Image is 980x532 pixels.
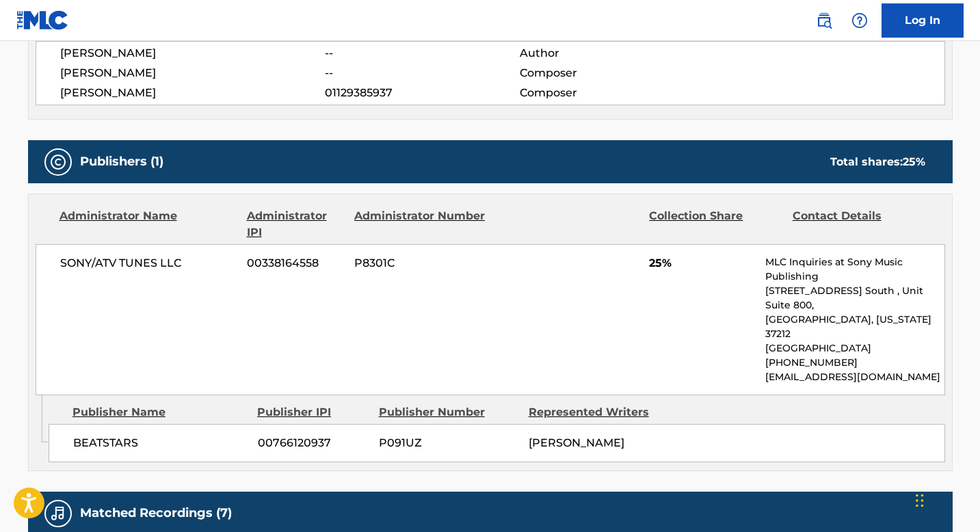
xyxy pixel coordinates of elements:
[247,208,344,241] div: Administrator IPI
[354,255,487,271] span: P8301C
[80,505,232,521] h5: Matched Recordings (7)
[903,155,925,168] span: 25 %
[916,480,924,521] div: Drag
[520,85,697,101] span: Composer
[354,208,487,241] div: Administrator Number
[520,45,697,62] span: Author
[50,154,66,170] img: Publishers
[529,404,668,421] div: Represented Writers
[912,466,980,532] iframe: Chat Widget
[60,45,326,62] span: [PERSON_NAME]
[60,65,326,81] span: [PERSON_NAME]
[765,370,944,384] p: [EMAIL_ADDRESS][DOMAIN_NAME]
[793,208,925,241] div: Contact Details
[325,45,519,62] span: --
[810,7,838,34] a: Public Search
[765,255,944,284] p: MLC Inquiries at Sony Music Publishing
[765,284,944,312] p: [STREET_ADDRESS] South , Unit Suite 800,
[50,505,66,522] img: Matched Recordings
[649,208,782,241] div: Collection Share
[520,65,697,81] span: Composer
[765,356,944,370] p: [PHONE_NUMBER]
[816,12,832,29] img: search
[325,85,519,101] span: 01129385937
[325,65,519,81] span: --
[851,12,868,29] img: help
[830,154,925,170] div: Total shares:
[80,154,163,170] h5: Publishers (1)
[73,435,248,451] span: BEATSTARS
[379,435,518,451] span: P091UZ
[649,255,755,271] span: 25%
[72,404,247,421] div: Publisher Name
[257,404,369,421] div: Publisher IPI
[247,255,344,271] span: 00338164558
[59,208,237,241] div: Administrator Name
[60,255,237,271] span: SONY/ATV TUNES LLC
[529,436,624,449] span: [PERSON_NAME]
[379,404,518,421] div: Publisher Number
[882,3,964,38] a: Log In
[16,10,69,30] img: MLC Logo
[846,7,873,34] div: Help
[765,312,944,341] p: [GEOGRAPHIC_DATA], [US_STATE] 37212
[60,85,326,101] span: [PERSON_NAME]
[765,341,944,356] p: [GEOGRAPHIC_DATA]
[258,435,369,451] span: 00766120937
